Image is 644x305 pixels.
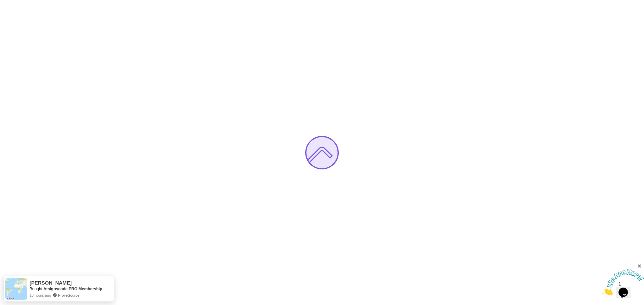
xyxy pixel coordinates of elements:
[30,280,70,286] span: [PERSON_NAME]
[30,287,43,292] span: Bought
[30,293,50,298] span: 13 hours ago
[5,278,27,300] img: provesource social proof notification image
[602,263,644,295] iframe: chat widget
[43,287,98,292] a: Amigoscode PRO Membership
[3,3,5,8] span: 1
[57,293,77,298] a: ProveSource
